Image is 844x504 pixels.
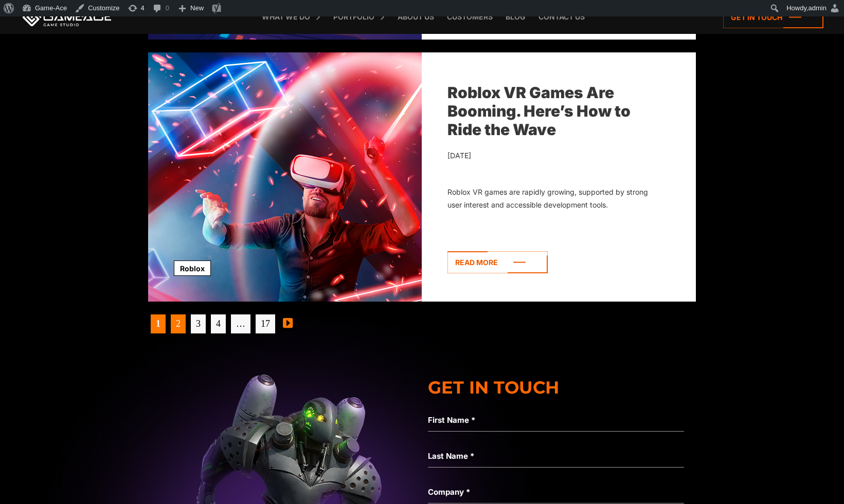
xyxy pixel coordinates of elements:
[191,314,206,333] a: 3
[231,314,250,333] span: …
[723,6,823,28] a: Get in touch
[428,414,684,426] label: First Name *
[447,185,650,212] div: Roblox VR games are rapidly growing, supported by strong user interest and accessible development...
[148,52,422,302] img: Roblox VR Games Are Booming. Here’s How to Ride the Wave
[256,314,275,333] a: 17
[151,314,166,333] span: 1
[428,486,684,498] label: Company *
[447,83,631,139] a: Roblox VR Games Are Booming. Here’s How to Ride the Wave
[211,314,226,333] a: 4
[171,314,186,333] a: 2
[809,4,827,12] span: admin
[428,450,684,462] label: Last Name *
[447,149,650,162] div: [DATE]
[174,260,211,276] a: Roblox
[447,251,548,273] a: Read more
